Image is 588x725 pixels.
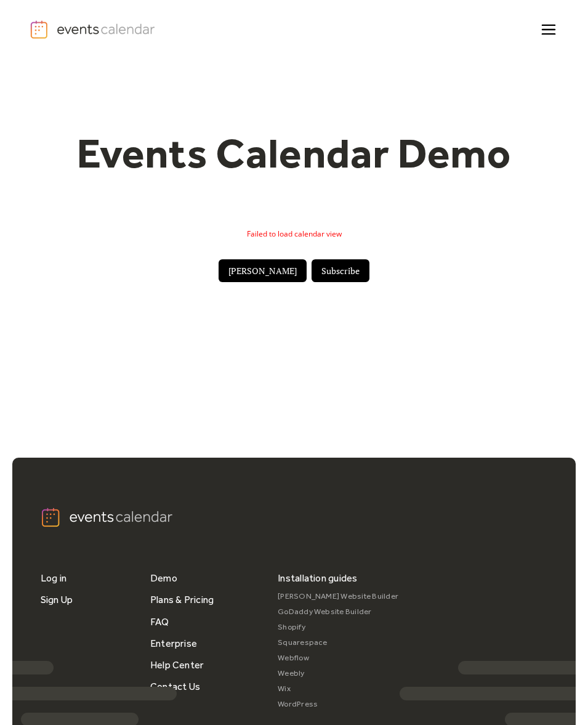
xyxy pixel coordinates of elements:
div: menu [534,15,558,44]
a: Demo [150,567,177,589]
a: Contact Us [150,676,200,697]
a: home [30,20,158,39]
a: Webflow [278,650,398,666]
a: Squarespace [278,635,398,650]
a: WordPress [278,697,398,712]
a: Enterprise [150,633,197,654]
div: Installation guides [278,567,358,589]
a: Shopify [278,620,398,635]
a: Wix [278,681,398,697]
a: Log in [41,567,66,589]
h1: Events Calendar Demo [58,128,531,179]
a: Plans & Pricing [150,589,214,610]
a: Weebly [278,666,398,681]
a: Sign Up [41,589,73,610]
a: FAQ [150,611,169,633]
a: GoDaddy Website Builder [278,604,398,620]
a: [PERSON_NAME] Website Builder [278,589,398,604]
a: Help Center [150,654,204,676]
